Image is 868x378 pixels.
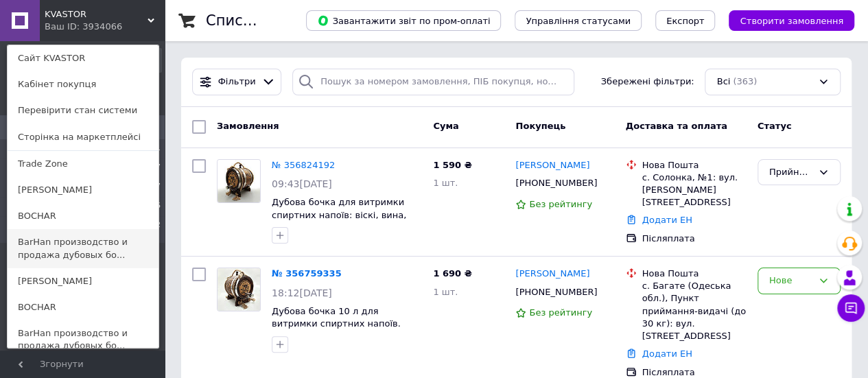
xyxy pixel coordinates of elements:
[526,16,631,26] span: Управління статусами
[642,233,747,245] div: Післяплата
[272,197,406,233] a: Дубова бочка для витримки спиртних напоїв: віскі, вина, коньяку, бренді. 5 літрів
[515,121,565,131] span: Покупець
[515,159,589,172] a: [PERSON_NAME]
[306,10,501,31] button: Завантажити звіт по пром-оплаті
[8,151,159,177] a: Trade Zone
[8,97,159,123] a: Перевірити стан системи
[8,71,159,97] a: Кабінет покупця
[601,75,694,88] span: Збережені фільтри:
[769,274,812,288] div: Нове
[8,229,159,268] a: BarHan производство и продажа дубовых бо...
[642,349,692,359] a: Додати ЕН
[515,10,642,31] button: Управління статусами
[513,174,600,192] div: [PHONE_NUMBER]
[515,268,589,281] a: [PERSON_NAME]
[642,159,747,172] div: Нова Пошта
[217,159,261,203] a: Фото товару
[272,306,401,367] a: Дубова бочка 10 л для витримки спиртних напоїв. Лазерне гравіювання. Оздоблення під старовину. Га...
[529,199,592,209] span: Без рейтингу
[729,10,854,31] button: Створити замовлення
[272,178,332,189] span: 09:43[DATE]
[8,268,159,294] a: [PERSON_NAME]
[715,15,854,25] a: Створити замовлення
[733,76,757,86] span: (363)
[655,10,716,31] button: Експорт
[837,294,865,322] button: Чат з покупцем
[218,268,260,311] img: Фото товару
[8,45,159,71] a: Сайт KVASTOR
[529,307,592,318] span: Без рейтингу
[666,16,705,26] span: Експорт
[8,320,159,359] a: BarHan производство и продажа дубовых бо...
[513,283,600,301] div: [PHONE_NUMBER]
[8,124,159,150] a: Сторінка на маркетплейсі
[642,280,747,342] div: с. Багате (Одеська обл.), Пункт приймання-видачі (до 30 кг): вул. [STREET_ADDRESS]
[272,160,335,170] a: № 356824192
[642,215,692,225] a: Додати ЕН
[317,14,490,27] span: Завантажити звіт по пром-оплаті
[433,268,471,279] span: 1 690 ₴
[292,69,574,95] input: Пошук за номером замовлення, ПІБ покупця, номером телефону, Email, номером накладної
[433,160,471,170] span: 1 590 ₴
[433,178,458,188] span: 1 шт.
[433,287,458,297] span: 1 шт.
[218,160,260,202] img: Фото товару
[769,165,812,180] div: Прийнято
[217,268,261,311] a: Фото товару
[218,75,256,88] span: Фільтри
[8,177,159,203] a: [PERSON_NAME]
[8,203,159,229] a: BOCHAR
[642,172,747,209] div: с. Солонка, №1: вул. [PERSON_NAME][STREET_ADDRESS]
[217,121,279,131] span: Замовлення
[272,268,342,279] a: № 356759335
[8,294,159,320] a: BOCHAR
[758,121,792,131] span: Статус
[740,16,843,26] span: Створити замовлення
[716,75,730,88] span: Всі
[45,21,102,33] div: Ваш ID: 3934066
[206,12,345,29] h1: Список замовлень
[433,121,458,131] span: Cума
[45,8,148,21] span: KVASTOR
[642,268,747,280] div: Нова Пошта
[626,121,727,131] span: Доставка та оплата
[272,287,332,298] span: 18:12[DATE]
